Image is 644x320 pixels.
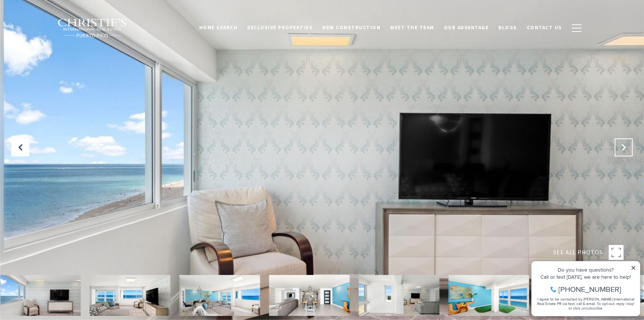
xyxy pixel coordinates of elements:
button: Previous Slide [11,138,29,156]
span: Our Advantage [444,24,489,31]
span: I agree to be contacted by [PERSON_NAME] International Real Estate PR via text, call & email. To ... [9,46,107,60]
div: Do you have questions? [8,17,108,22]
a: Exclusive Properties [243,21,318,35]
span: [PHONE_NUMBER] [31,35,93,43]
span: SEE ALL PHOTOS [553,248,603,257]
div: Call or text [DATE], we are here to help! [8,24,108,29]
img: Christie's International Real Estate black text logo [57,18,127,38]
span: Blogs [499,24,518,31]
span: Exclusive Properties [248,24,313,31]
a: Our Advantage [439,21,494,35]
span: New Construction [323,24,381,31]
a: Meet the Team [386,21,439,35]
img: 51 KING'S COURT 10 A [448,275,529,316]
button: Next Slide [615,138,633,156]
a: Home Search [194,21,243,35]
a: Blogs [494,21,522,35]
img: 51 KING'S COURT 10 A [90,275,170,316]
span: Contact Us [527,24,562,31]
a: New Construction [318,21,386,35]
img: 51 KING'S COURT 10 A [179,275,260,316]
button: button [567,17,587,39]
img: 51 KING'S COURT 10 A [269,275,350,316]
img: 51 KING'S COURT 10 A [359,275,439,316]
